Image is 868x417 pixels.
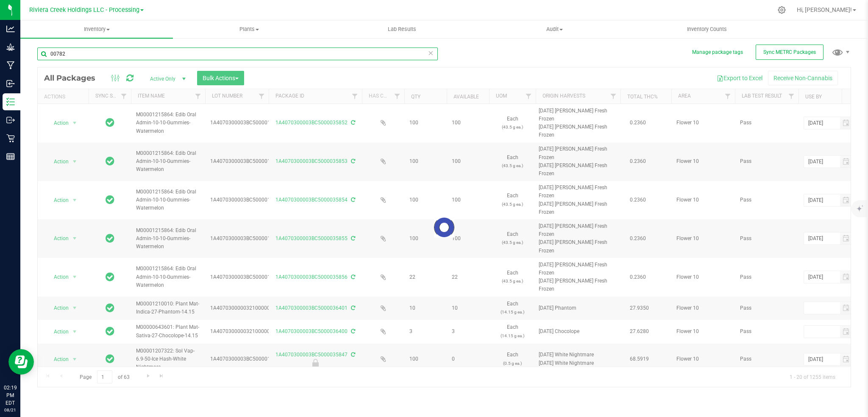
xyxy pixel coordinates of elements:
[6,134,15,143] inline-svg: Retail
[6,152,15,161] inline-svg: Reports
[4,407,17,413] p: 08/21
[20,20,173,38] a: Inventory
[776,6,787,14] div: Manage settings
[756,45,823,60] button: Sync METRC Packages
[325,20,478,38] a: Lab Results
[6,43,15,51] inline-svg: Grow
[29,6,139,14] span: Riviera Creek Holdings LLC - Processing
[478,20,631,38] a: Audit
[4,384,17,407] p: 02:19 PM EDT
[631,20,783,38] a: Inventory Counts
[20,25,173,33] span: Inventory
[428,48,434,59] span: Clear
[6,79,15,88] inline-svg: Inbound
[6,61,15,70] inline-svg: Manufacturing
[8,349,34,375] iframe: Resource center
[676,25,738,33] span: Inventory Counts
[6,25,15,33] inline-svg: Analytics
[376,25,428,33] span: Lab Results
[797,6,852,13] span: Hi, [PERSON_NAME]!
[37,48,438,60] input: Search Package ID, Item Name, SKU, Lot or Part Number...
[173,20,325,38] a: Plants
[763,49,816,55] span: Sync METRC Packages
[692,49,743,56] button: Manage package tags
[6,116,15,124] inline-svg: Outbound
[479,25,630,33] span: Audit
[173,25,325,33] span: Plants
[6,98,15,106] inline-svg: Inventory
